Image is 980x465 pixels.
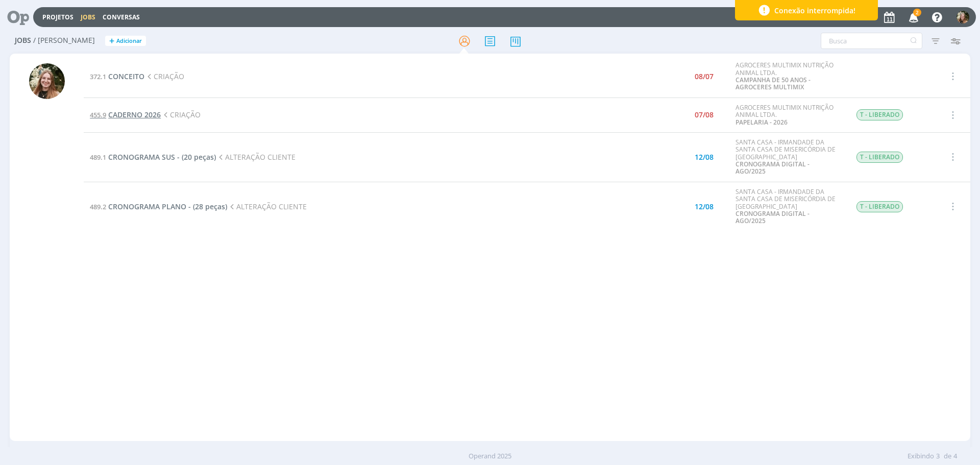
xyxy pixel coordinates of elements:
img: L [957,11,969,23]
span: Conexão interrompida! [774,5,855,16]
span: 372.1 [90,72,106,81]
span: 3 [936,451,940,461]
button: Jobs [78,13,99,21]
span: 455.9 [90,110,106,119]
span: CRIAÇÃO [161,110,201,119]
button: Conversas [100,13,143,21]
span: T - LIBERADO [856,201,903,212]
a: Conversas [103,13,140,21]
button: 2 [902,8,923,27]
div: AGROCERES MULTIMIX NUTRIÇÃO ANIMAL LTDA. [736,62,841,91]
div: SANTA CASA - IRMANDADE DA SANTA CASA DE MISERICÓRDIA DE [GEOGRAPHIC_DATA] [736,188,841,225]
a: Projetos [42,13,73,21]
a: CAMPANHA DE 50 ANOS - AGROCERES MULTIMIX [736,76,811,91]
div: 12/08 [695,154,714,161]
span: + [109,36,114,46]
div: 12/08 [695,203,714,210]
span: Jobs [15,36,31,45]
span: 4 [953,451,957,461]
span: T - LIBERADO [856,152,903,163]
span: CRONOGRAMA PLANO - (28 peças) [108,202,227,211]
div: SANTA CASA - IRMANDADE DA SANTA CASA DE MISERICÓRDIA DE [GEOGRAPHIC_DATA] [736,139,841,176]
span: Adicionar [116,38,142,44]
button: +Adicionar [105,36,146,46]
a: PAPELARIA - 2026 [736,118,788,127]
span: 2 [913,9,921,16]
span: CRIAÇÃO [144,71,184,81]
div: 08/07 [695,73,714,80]
div: AGROCERES MULTIMIX NUTRIÇÃO ANIMAL LTDA. [736,104,841,126]
a: 455.9CADERNO 2026 [90,110,161,119]
span: ALTERAÇÃO CLIENTE [227,202,307,211]
span: / [PERSON_NAME] [33,36,95,45]
input: Busca [821,33,922,49]
span: CONCEITO [108,71,144,81]
span: de [944,451,951,461]
a: 489.2CRONOGRAMA PLANO - (28 peças) [90,202,227,211]
button: Projetos [39,13,77,21]
a: 489.1CRONOGRAMA SUS - (20 peças) [90,152,216,162]
span: 489.2 [90,202,106,211]
a: CRONOGRAMA DIGITAL - AGO/2025 [736,160,810,176]
span: ALTERAÇÃO CLIENTE [216,152,296,162]
div: 07/08 [695,111,714,118]
span: 489.1 [90,153,106,162]
img: L [29,63,65,99]
a: 372.1CONCEITO [90,71,144,81]
a: Jobs [81,13,95,21]
span: CRONOGRAMA SUS - (20 peças) [108,152,216,162]
span: T - LIBERADO [856,109,903,120]
span: CADERNO 2026 [108,110,161,119]
span: Exibindo [908,451,934,461]
a: CRONOGRAMA DIGITAL - AGO/2025 [736,209,810,225]
button: L [956,8,970,26]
